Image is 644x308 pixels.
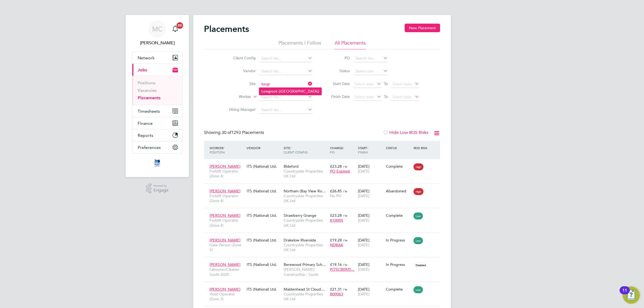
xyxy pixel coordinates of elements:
span: / hr [343,287,347,291]
span: [PERSON_NAME] [210,189,240,193]
div: Status [385,143,412,153]
span: Select date [392,94,412,99]
label: Vendor [225,68,256,73]
span: Forklift Operator (Zone 4) [210,169,244,178]
span: [PERSON_NAME] [210,262,240,267]
nav: Main navigation [126,15,189,177]
a: [PERSON_NAME]Labourer/Cleaner South 2025ITS (National) Ltd.Berewood Primary Sch…[PERSON_NAME] Con... [208,259,440,264]
span: [DATE] [358,243,369,247]
span: Low [414,286,423,293]
span: / Position [210,146,225,154]
div: [DATE] [357,284,385,299]
div: ITS (National) Ltd. [245,210,282,221]
div: In Progress [386,238,411,243]
span: [PERSON_NAME] Construction - South [284,267,327,277]
span: P/75CB09/0… [330,267,354,272]
a: [PERSON_NAME]Gate Person (Zone 5)ITS (National) Ltd.Drakelow RiversideCountryside Properties UK L... [208,235,440,239]
button: Reports [132,129,182,141]
label: Status [326,68,350,73]
span: £26.85 [330,189,342,193]
li: All Placements [335,40,366,49]
a: Positions [138,80,155,85]
span: K10005 [330,218,343,223]
span: Reports [138,133,153,138]
span: / Finish [358,146,368,154]
div: Complete [386,213,411,218]
div: Vendor [245,143,282,153]
a: Powered byEngage [146,184,169,194]
div: Showing [204,130,265,135]
label: Finish Date [326,94,350,99]
li: ock ([GEOGRAPHIC_DATA]) [259,88,321,95]
span: [PERSON_NAME] [210,164,240,169]
div: Worker [208,143,245,157]
div: Abandoned [386,189,411,193]
span: Drakelow Riverside [284,238,316,243]
span: High [414,163,423,170]
span: 30 of [222,130,231,135]
button: Timesheets [132,105,182,117]
label: Start Date [326,81,350,86]
span: To [382,80,389,87]
label: Worker [220,94,251,100]
div: Complete [386,287,411,292]
b: Longr [261,89,272,94]
span: Forklift Operator (Zone 4) [210,193,244,203]
span: Labourer/Cleaner South 2025 [210,267,244,277]
div: 11 [622,290,627,297]
span: Jobs [138,67,147,72]
input: Search for... [259,106,312,114]
div: [DATE] [357,235,385,250]
span: / Client Config [284,146,308,154]
div: ITS (National) Ltd. [245,235,282,245]
button: Preferences [132,141,182,153]
div: Complete [386,164,411,169]
span: Finance [138,121,153,126]
a: [PERSON_NAME]Forklift Operator (Zone 4)ITS (National) Ltd.Northam (Bay View Ro…Countryside Proper... [208,186,440,190]
span: / hr [343,238,347,242]
div: Start [357,143,385,157]
span: / hr [343,214,347,218]
span: [DATE] [358,267,369,272]
span: [DATE] [358,169,369,174]
span: £23.28 [330,164,342,169]
a: [PERSON_NAME]Forklift Operator (Zone 4)ITS (National) Ltd.BidefordCountryside Properties UK Ltd£2... [208,161,440,166]
span: / hr [343,263,347,267]
span: £19.28 [330,238,342,243]
div: [DATE] [357,186,385,201]
span: / hr [343,164,347,168]
span: [PERSON_NAME] [210,287,240,292]
label: Client Config [225,56,256,60]
span: Forklift Operator (Zone 4) [210,218,244,228]
span: Timesheets [138,109,160,114]
span: 1293 Placements [222,130,264,135]
span: No PO [330,193,342,198]
span: 20 [177,22,183,29]
label: Hide Low IR35 Risks [383,130,428,135]
input: Search for... [259,93,312,101]
span: Select date [354,94,374,99]
span: £19.16 [330,262,342,267]
span: [DATE] [358,218,369,223]
a: Placements [138,95,160,100]
button: Network [132,52,182,64]
span: £23.28 [330,213,342,218]
span: [DATE] [358,193,369,198]
span: NDRAK [330,243,343,247]
span: £21.31 [330,287,342,292]
span: Countryside Properties UK Ltd [284,243,327,252]
span: Countryside Properties UK Ltd [284,218,327,228]
span: To [382,93,389,100]
button: New Placement [405,24,440,32]
span: Select date [354,82,374,86]
label: Hiring Manager [225,107,256,112]
div: [DATE] [357,161,385,176]
div: Site [282,143,329,157]
a: 20 [170,20,181,38]
span: Maidenhead St Cloud… [284,287,325,292]
div: [DATE] [357,259,385,274]
a: [PERSON_NAME]Forklift Operator (Zone 4)ITS (National) Ltd.Strawberry GrangeCountryside Properties... [208,210,440,215]
a: Go to home page [132,159,182,167]
span: Select date [392,82,412,86]
span: [PERSON_NAME] [210,213,240,218]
